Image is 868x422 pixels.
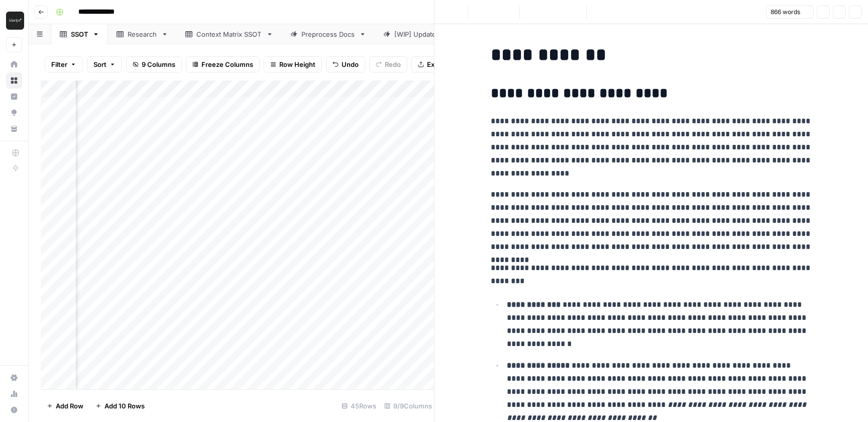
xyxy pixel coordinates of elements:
[89,398,151,414] button: Add 10 Rows
[282,24,375,44] a: Preprocess Docs
[380,398,436,414] div: 9/9 Columns
[369,56,407,72] button: Redo
[41,398,89,414] button: Add Row
[93,59,106,69] span: Sort
[6,105,22,121] a: Opportunities
[427,59,463,69] span: Export CSV
[342,59,359,69] span: Undo
[6,89,22,105] a: Insights
[201,59,253,69] span: Freeze Columns
[196,29,262,39] div: Context Matrix SSOT
[128,29,157,39] div: Research
[6,8,22,33] button: Workspace: Klaviyo
[411,56,469,72] button: Export CSV
[6,121,22,137] a: Your Data
[126,56,182,72] button: 9 Columns
[6,72,22,89] a: Browse
[108,24,177,44] a: Research
[326,56,365,72] button: Undo
[87,56,122,72] button: Sort
[104,401,145,411] span: Add 10 Rows
[771,8,800,17] span: 866 words
[71,29,88,39] div: SSOT
[301,29,355,39] div: Preprocess Docs
[6,402,22,418] button: Help + Support
[766,6,814,19] button: 866 words
[264,56,322,72] button: Row Height
[45,56,83,72] button: Filter
[375,24,506,44] a: [WIP] Update SSOT Schedule
[394,29,487,39] div: [WIP] Update SSOT Schedule
[56,401,83,411] span: Add Row
[142,59,175,69] span: 9 Columns
[6,56,22,72] a: Home
[385,59,401,69] span: Redo
[177,24,282,44] a: Context Matrix SSOT
[51,24,108,44] a: SSOT
[51,59,67,69] span: Filter
[6,370,22,386] a: Settings
[338,398,380,414] div: 45 Rows
[279,59,315,69] span: Row Height
[186,56,260,72] button: Freeze Columns
[6,386,22,402] a: Usage
[6,12,24,30] img: Klaviyo Logo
